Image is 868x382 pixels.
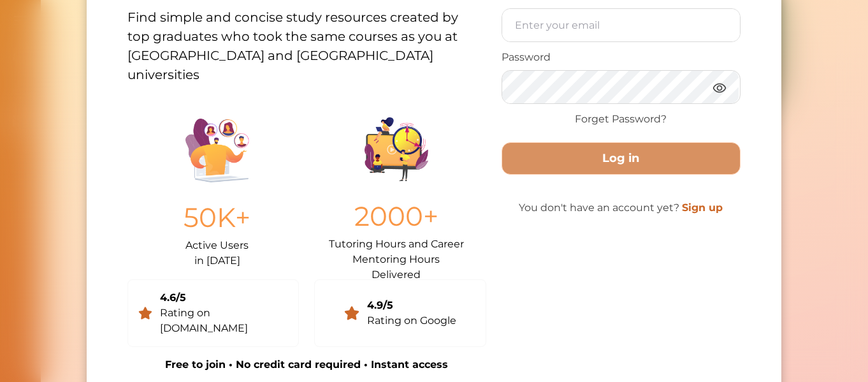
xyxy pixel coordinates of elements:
div: Rating on [DOMAIN_NAME] [160,305,288,336]
a: 4.9/5Rating on Google [314,279,486,347]
div: Rating on Google [367,313,456,328]
img: eye.3286bcf0.webp [712,80,727,96]
div: 4.6/5 [160,290,288,305]
img: Illustration.25158f3c.png [185,119,249,182]
p: 2000+ [354,196,438,237]
p: Tutoring Hours and Career Mentoring Hours Delivered [329,237,464,269]
a: Sign up [682,202,723,214]
div: 4.9/5 [367,298,456,313]
a: Forget Password? [575,112,667,127]
input: Enter your email [502,9,740,41]
p: Password [502,50,741,65]
button: Log in [502,142,741,175]
a: 4.6/5Rating on [DOMAIN_NAME] [127,279,299,347]
p: Active Users in [DATE] [185,238,249,268]
img: Group%201403.ccdcecb8.png [365,117,428,181]
p: Free to join • No credit card required • Instant access [127,357,486,372]
p: You don't have an account yet? [502,200,741,216]
p: 50K+ [184,198,250,238]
